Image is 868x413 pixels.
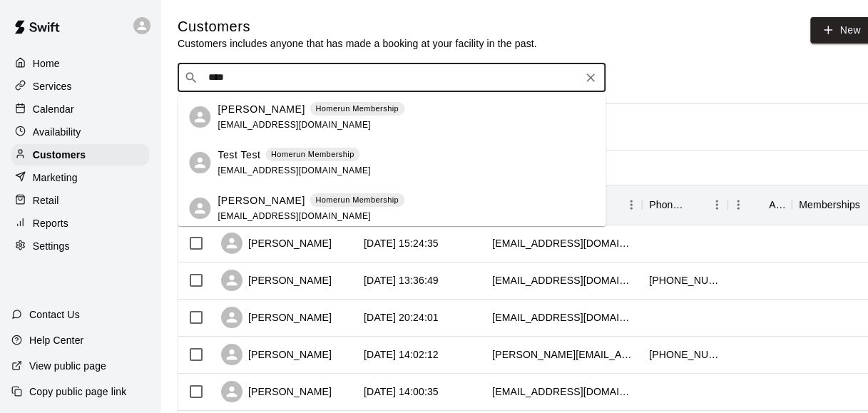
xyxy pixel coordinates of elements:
p: Customers [33,148,86,162]
button: Sort [686,195,706,215]
div: Email [485,185,642,225]
div: Search customers by name or email [178,63,606,92]
p: Marketing [33,170,78,185]
button: Sort [749,195,769,215]
div: +12105919220 [649,273,720,287]
div: 2025-08-14 15:24:35 [364,236,439,250]
div: 2025-08-12 20:24:01 [364,310,439,325]
a: Customers [11,144,149,165]
p: Customers includes anyone that has made a booking at your facility in the past. [178,36,537,51]
div: 2025-08-12 14:00:35 [364,384,439,399]
div: Jory Goldstrom [189,106,210,128]
a: Calendar [11,98,149,120]
h5: Customers [178,17,537,36]
p: Calendar [33,102,74,116]
p: Home [33,56,60,71]
p: Retail [33,193,59,208]
p: Homerun Membership [271,148,354,160]
button: Clear [581,68,601,88]
a: Reports [11,213,149,234]
p: Settings [33,239,70,253]
div: [PERSON_NAME] [221,233,332,254]
p: Homerun Membership [315,194,399,206]
p: View public page [29,359,106,373]
p: Homerun Membership [315,103,399,115]
div: Age [769,185,785,225]
div: [PERSON_NAME] [221,381,332,402]
div: 2025-08-14 13:36:49 [364,273,439,287]
div: fd.savage.univ@gmail.com [492,310,635,325]
div: Memberships [799,185,860,225]
p: Help Center [29,333,83,347]
div: sarahmarie1334@gmail.com [492,384,635,399]
span: [EMAIL_ADDRESS][DOMAIN_NAME] [218,165,371,175]
a: Marketing [11,167,149,188]
p: Test Test [218,148,260,163]
a: Retail [11,190,149,211]
div: Wyatt Sherman [189,198,210,219]
div: Test Test [189,152,210,173]
span: [EMAIL_ADDRESS][DOMAIN_NAME] [218,211,371,221]
div: [PERSON_NAME] [221,344,332,365]
p: Copy public page link [29,384,126,399]
div: pneer25@gmail.com [492,273,635,287]
button: Menu [621,194,642,215]
p: Reports [33,216,68,230]
div: Age [727,185,792,225]
p: [PERSON_NAME] [218,193,305,208]
a: Settings [11,235,149,257]
div: cabrina.nicole@gmail.com [492,347,635,362]
div: [PERSON_NAME] [221,270,332,291]
div: Phone Number [642,185,727,225]
div: Phone Number [649,185,686,225]
p: Contact Us [29,307,80,322]
p: Availability [33,125,81,139]
div: eezekiel1116@gmail.com [492,236,635,250]
button: Menu [727,194,749,215]
button: Menu [706,194,727,215]
a: Home [11,53,149,74]
span: [EMAIL_ADDRESS][DOMAIN_NAME] [218,120,371,130]
a: Services [11,76,149,97]
p: Services [33,79,72,93]
a: Availability [11,121,149,143]
p: [PERSON_NAME] [218,102,305,117]
div: +18016567748 [649,347,720,362]
div: [PERSON_NAME] [221,307,332,328]
div: 2025-08-12 14:02:12 [364,347,439,362]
